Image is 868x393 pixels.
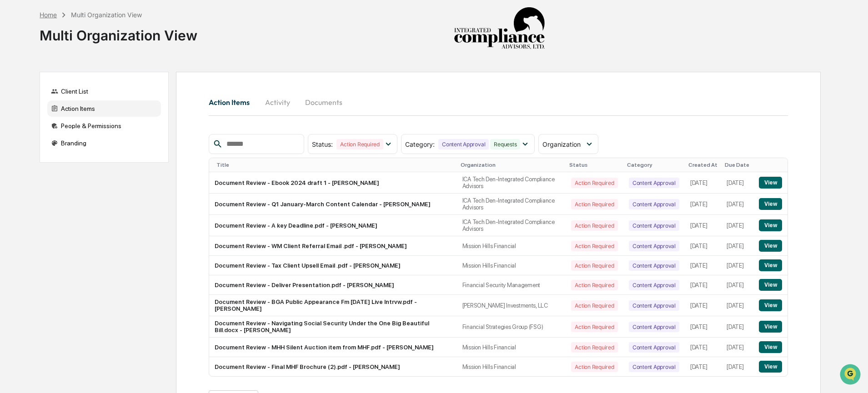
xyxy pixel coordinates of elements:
[40,20,197,44] div: Multi Organization View
[209,338,457,357] td: Document Review - MHH Silent Auction item from MHF.pdf - [PERSON_NAME]
[209,215,457,236] td: Document Review - A key Deadline.pdf - [PERSON_NAME]
[629,178,679,188] div: Content Approval
[71,11,142,19] div: Multi Organization View
[721,194,753,215] td: [DATE]
[40,11,57,19] div: Home
[685,275,721,295] td: [DATE]
[31,70,149,79] div: Start new chat
[685,236,721,256] td: [DATE]
[9,133,16,140] div: 🔎
[542,140,581,148] span: Organization
[209,275,457,295] td: Document Review - Deliver Presentation.pdf - [PERSON_NAME]
[721,357,753,376] td: [DATE]
[629,342,679,353] div: Content Approval
[312,140,333,148] span: Status :
[5,128,61,144] a: 🔎Data Lookup
[90,154,110,161] span: Pylon
[209,316,457,338] td: Document Review - Navigating Social Security Under the One Big Beautiful Bill.docx - [PERSON_NAME]
[457,275,566,295] td: Financial Security Management
[64,154,110,161] a: Powered byPylon
[685,338,721,357] td: [DATE]
[685,316,721,338] td: [DATE]
[721,256,753,275] td: [DATE]
[685,172,721,194] td: [DATE]
[18,132,57,141] span: Data Lookup
[457,215,566,236] td: ICA Tech Den-Integrated Compliance Advisors
[461,162,562,168] div: Organization
[721,338,753,357] td: [DATE]
[629,220,679,231] div: Content Approval
[298,91,350,113] button: Documents
[405,140,435,148] span: Category :
[571,199,617,209] div: Action Required
[47,118,161,134] div: People & Permissions
[47,135,161,151] div: Branding
[721,316,753,338] td: [DATE]
[47,83,161,99] div: Client List
[457,316,566,338] td: Financial Strategies Group (FSG)
[209,236,457,256] td: Document Review - WM Client Referral Email .pdf - [PERSON_NAME]
[571,300,617,311] div: Action Required
[571,260,617,271] div: Action Required
[569,162,619,168] div: Status
[688,162,717,168] div: Created At
[438,139,489,149] div: Content Approval
[759,259,782,271] button: View
[759,198,782,210] button: View
[721,215,753,236] td: [DATE]
[759,240,782,252] button: View
[457,256,566,275] td: Mission Hills Financial
[759,341,782,353] button: View
[759,219,782,231] button: View
[457,357,566,376] td: Mission Hills Financial
[685,357,721,376] td: [DATE]
[629,241,679,251] div: Content Approval
[571,342,617,353] div: Action Required
[759,177,782,189] button: View
[571,178,617,188] div: Action Required
[571,280,617,290] div: Action Required
[759,321,782,333] button: View
[629,362,679,372] div: Content Approval
[721,295,753,316] td: [DATE]
[31,79,115,86] div: We're available if you need us!
[629,260,679,271] div: Content Approval
[685,194,721,215] td: [DATE]
[5,111,62,127] a: 🖐️Preclearance
[216,162,453,168] div: Title
[257,91,298,113] button: Activity
[721,172,753,194] td: [DATE]
[457,194,566,215] td: ICA Tech Den-Integrated Compliance Advisors
[209,172,457,194] td: Document Review - Ebook 2024 draft 1 - [PERSON_NAME]
[759,279,782,291] button: View
[571,362,617,372] div: Action Required
[47,100,161,117] div: Action Items
[457,295,566,316] td: [PERSON_NAME] Investments, LLC
[629,280,679,290] div: Content Approval
[839,363,863,388] iframe: Open customer support
[490,139,520,149] div: Requests
[571,220,617,231] div: Action Required
[9,115,16,123] div: 🖐️
[759,361,782,373] button: View
[627,162,681,168] div: Category
[454,7,545,50] img: Integrated Compliance Advisors
[209,357,457,376] td: Document Review - Final MHF Brochure (2).pdf - [PERSON_NAME]
[457,236,566,256] td: Mission Hills Financial
[9,19,166,34] p: How can we help?
[571,322,617,332] div: Action Required
[66,115,73,123] div: 🗄️
[209,295,457,316] td: Document Review - BGA Public Appearance Fm [DATE] Live Intrvw.pdf - [PERSON_NAME]
[721,275,753,295] td: [DATE]
[457,338,566,357] td: Mission Hills Financial
[629,300,679,311] div: Content Approval
[721,236,753,256] td: [DATE]
[685,295,721,316] td: [DATE]
[209,194,457,215] td: Document Review - Q1 January-March Content Calendar - [PERSON_NAME]
[685,215,721,236] td: [DATE]
[62,111,116,127] a: 🗄️Attestations
[759,299,782,311] button: View
[209,91,788,113] div: activity tabs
